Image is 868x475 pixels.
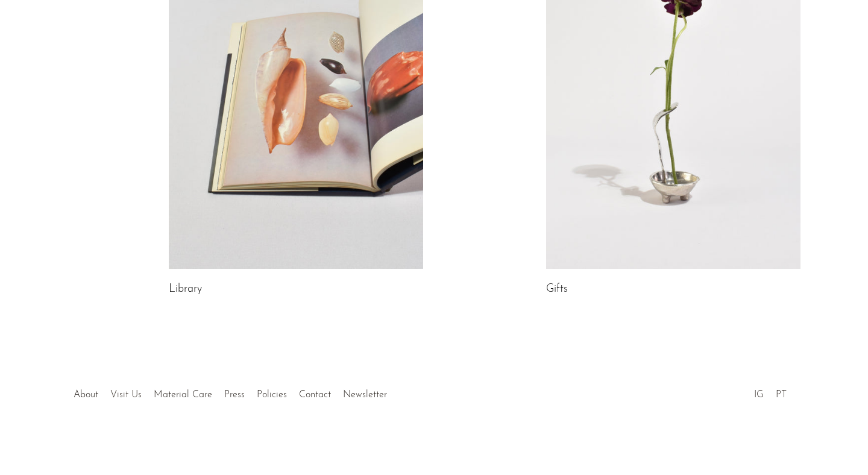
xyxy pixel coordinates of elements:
[169,284,202,295] a: Library
[748,380,793,403] ul: Social Medias
[299,390,331,400] a: Contact
[546,284,568,295] a: Gifts
[754,390,764,400] a: IG
[776,390,787,400] a: PT
[110,390,142,400] a: Visit Us
[224,390,245,400] a: Press
[154,390,212,400] a: Material Care
[68,380,393,403] ul: Quick links
[74,390,98,400] a: About
[257,390,287,400] a: Policies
